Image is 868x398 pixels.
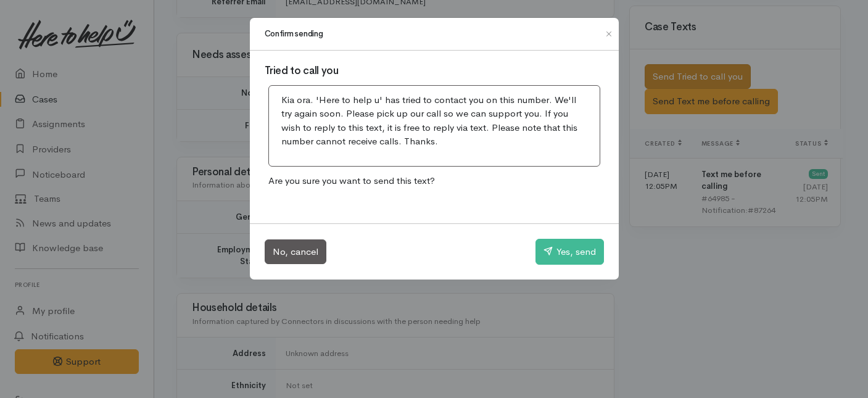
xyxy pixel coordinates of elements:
p: Are you sure you want to send this text? [265,170,604,192]
h1: Confirm sending [265,28,323,40]
p: Kia ora. 'Here to help u' has tried to contact you on this number. We'll try again soon. Please p... [281,93,587,149]
button: Close [599,27,619,41]
button: No, cancel [265,239,326,265]
button: Yes, send [535,239,604,265]
h3: Tried to call you [265,65,604,77]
